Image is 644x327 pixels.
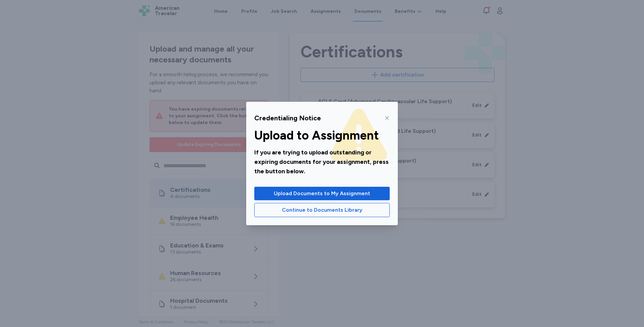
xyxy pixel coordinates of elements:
[254,148,390,176] div: If you are trying to upload outstanding or expiring documents for your assignment, press the butt...
[282,206,362,214] span: Continue to Documents Library
[254,203,390,217] button: Continue to Documents Library
[274,189,370,198] span: Upload Documents to My Assignment
[254,113,321,123] div: Credentialing Notice
[254,187,390,200] button: Upload Documents to My Assignment
[254,129,390,142] div: Upload to Assignment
